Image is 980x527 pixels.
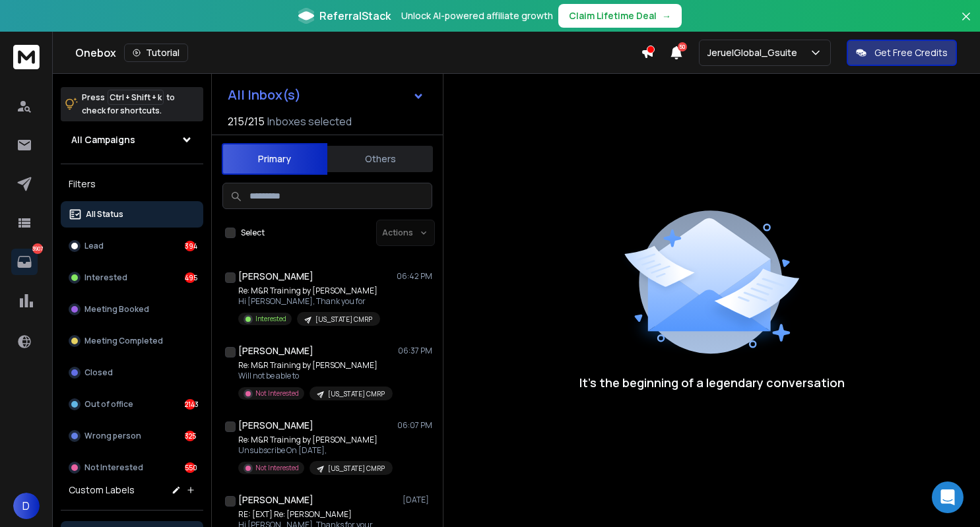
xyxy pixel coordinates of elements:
p: Interested [84,272,127,283]
p: Re: M&R Training by [PERSON_NAME] [238,286,380,296]
p: Wrong person [84,431,141,441]
p: [DATE] [403,495,432,505]
p: 06:37 PM [398,346,432,356]
p: Unsubscribe On [DATE], [238,445,393,456]
span: Ctrl + Shift + k [108,90,164,105]
h3: Filters [61,175,203,193]
p: RE: [EXT] Re: [PERSON_NAME] [238,509,379,520]
button: D [13,493,40,519]
p: Not Interested [84,462,143,473]
button: Close banner [958,8,975,40]
h1: [PERSON_NAME] [238,270,313,283]
p: [US_STATE] CMRP [315,315,372,325]
p: Not Interested [255,463,299,473]
p: Interested [255,314,286,324]
button: All Status [61,201,203,228]
p: Will not be able to [238,371,393,381]
button: Out of office2143 [61,391,203,418]
p: 3907 [32,243,43,254]
p: Re: M&R Training by [PERSON_NAME] [238,360,393,371]
span: 50 [678,42,687,51]
h3: Inboxes selected [267,113,352,129]
span: 215 / 215 [228,113,265,129]
p: 06:07 PM [397,420,432,431]
div: 325 [185,431,195,441]
p: Meeting Completed [84,336,163,346]
button: Interested495 [61,264,203,291]
button: Not Interested550 [61,454,203,481]
a: 3907 [11,249,38,275]
p: Lead [84,241,104,251]
p: [US_STATE] CMRP [328,389,385,399]
h1: [PERSON_NAME] [238,419,313,432]
button: Meeting Booked [61,296,203,323]
p: Press to check for shortcuts. [82,91,175,117]
button: All Inbox(s) [217,82,435,108]
h1: All Campaigns [71,133,135,146]
button: Others [327,144,433,173]
div: Open Intercom Messenger [932,481,964,513]
h1: All Inbox(s) [228,88,301,102]
button: Lead394 [61,233,203,259]
button: Tutorial [124,44,188,62]
div: 495 [185,272,195,283]
p: [US_STATE] CMRP [328,464,385,474]
button: Get Free Credits [847,40,957,66]
div: Onebox [75,44,641,62]
label: Select [241,228,265,238]
p: It’s the beginning of a legendary conversation [579,373,845,392]
button: Closed [61,359,203,386]
p: Closed [84,367,113,378]
p: Not Interested [255,388,299,398]
p: All Status [86,209,123,220]
h1: [PERSON_NAME] [238,493,313,507]
p: Re: M&R Training by [PERSON_NAME] [238,435,393,445]
div: 2143 [185,399,195,410]
p: JeruelGlobal_Gsuite [707,46,802,59]
button: Wrong person325 [61,423,203,449]
p: Get Free Credits [874,46,948,59]
p: 06:42 PM [397,271,432,282]
p: Unlock AI-powered affiliate growth [401,9,553,22]
button: All Campaigns [61,127,203,153]
button: Primary [222,143,327,175]
p: Out of office [84,399,133,410]
h1: [PERSON_NAME] [238,344,313,357]
div: 550 [185,462,195,473]
h3: Custom Labels [69,483,135,497]
button: Meeting Completed [61,328,203,354]
button: Claim Lifetime Deal→ [558,4,682,28]
p: Meeting Booked [84,304,149,315]
p: Hi [PERSON_NAME], Thank you for [238,296,380,307]
span: ReferralStack [319,8,391,24]
div: 394 [185,241,195,251]
span: → [662,9,671,22]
